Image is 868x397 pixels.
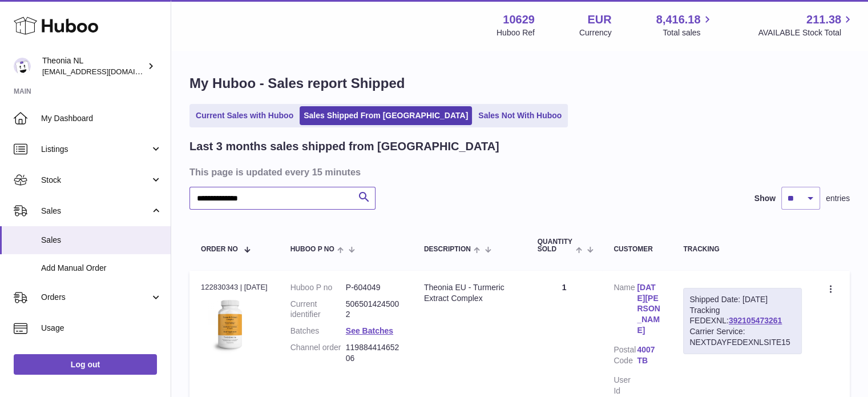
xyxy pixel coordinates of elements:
a: 8,416.18 Total sales [656,12,714,38]
dt: Postal Code [613,344,637,369]
div: Carrier Service: NEXTDAYFEDEXNLSITE15 [689,326,796,348]
span: Sales [41,235,162,246]
strong: 10629 [503,12,535,27]
h3: This page is updated every 15 minutes [189,166,847,178]
label: Show [754,193,776,204]
span: AVAILABLE Stock Total [758,27,854,38]
div: Theonia NL [42,55,145,77]
div: Tracking [683,246,802,253]
dd: 5065014245002 [346,299,401,320]
div: Currency [579,27,612,38]
span: [EMAIL_ADDRESS][DOMAIN_NAME] [42,67,168,76]
dd: P-604049 [346,282,401,293]
dt: Batches [290,326,346,336]
a: 211.38 AVAILABLE Stock Total [758,12,854,38]
dt: Current identifier [290,299,346,320]
span: 8,416.18 [656,12,701,27]
dt: Huboo P no [290,282,346,293]
span: Description [424,246,471,253]
span: Quantity Sold [538,238,573,253]
div: Shipped Date: [DATE] [689,294,796,305]
span: 211.38 [806,12,841,27]
div: Huboo Ref [496,27,535,38]
div: Tracking FEDEXNL: [683,288,802,354]
dt: Name [613,282,637,339]
span: entries [826,193,850,204]
h1: My Huboo - Sales report Shipped [189,74,850,93]
dt: Channel order [290,342,346,364]
dt: User Id [613,375,637,396]
a: See Batches [346,326,393,335]
a: Current Sales with Huboo [192,106,297,125]
strong: EUR [587,12,611,27]
div: Customer [613,246,660,253]
span: Stock [41,175,150,186]
a: [DATE][PERSON_NAME] [637,282,660,336]
span: Orders [41,292,150,303]
div: 122830343 | [DATE] [201,282,268,292]
span: Order No [201,246,238,253]
a: 392105473261 [729,316,782,325]
span: Sales [41,206,150,216]
span: Add Manual Order [41,263,162,274]
span: Total sales [663,27,713,38]
div: Theonia EU - Turmeric Extract Complex [424,282,515,304]
a: Sales Not With Huboo [474,106,566,125]
a: Sales Shipped From [GEOGRAPHIC_DATA] [300,106,472,125]
img: info@wholesomegoods.eu [14,58,31,75]
a: 4007 TB [637,344,660,366]
img: 106291725893031.jpg [201,296,258,353]
dd: 11988441465206 [346,342,401,364]
a: Log out [14,354,157,375]
span: My Dashboard [41,113,162,124]
span: Listings [41,144,150,155]
span: Usage [41,323,162,334]
span: Huboo P no [290,246,334,253]
h2: Last 3 months sales shipped from [GEOGRAPHIC_DATA] [189,139,499,154]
